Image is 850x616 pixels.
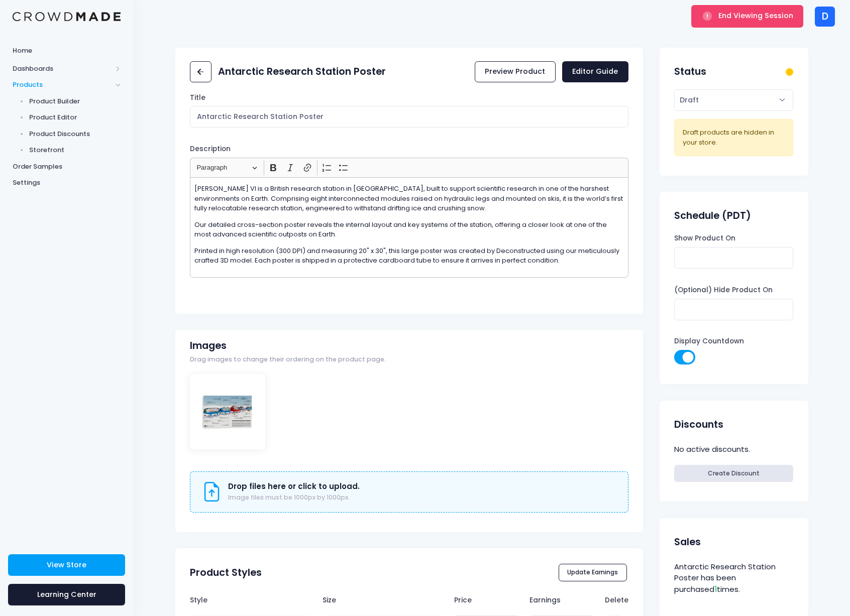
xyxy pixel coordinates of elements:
[29,145,121,155] span: Storefront
[29,112,121,122] span: Product Editor
[194,220,624,239] p: Our detailed cross-section poster reveals the internal layout and key systems of the station, off...
[228,482,360,491] h3: Drop files here or click to upload.
[815,7,835,27] div: D
[13,46,121,56] span: Home
[29,129,121,139] span: Product Discounts
[674,210,751,221] h2: Schedule (PDT)
[29,96,121,106] span: Product Builder
[449,590,524,610] th: Price
[190,93,205,103] label: Title
[13,80,112,90] span: Products
[192,160,262,176] button: Paragraph
[196,162,249,174] span: Paragraph
[691,5,803,27] button: End Viewing Session
[190,144,231,154] label: Description
[674,66,706,77] h2: Status
[194,184,624,213] p: [PERSON_NAME] VI is a British research station in [GEOGRAPHIC_DATA], built to support scientific ...
[47,560,86,570] span: View Store
[674,285,773,295] label: (Optional) Hide Product On
[13,12,121,22] img: Logo
[190,567,262,578] h2: Product Styles
[194,246,624,266] p: Printed in high resolution (300 DPI) and measuring 20" x 30", this large poster was created by De...
[674,233,735,243] label: Show Product On
[190,177,628,278] div: Rich Text Editor, main
[674,465,793,482] a: Create Discount
[228,493,350,502] span: Image files must be 1000px by 1000px.
[562,61,628,83] a: Editor Guide
[674,536,701,548] h2: Sales
[8,584,125,605] a: Learning Center
[600,590,628,610] th: Delete
[475,61,556,83] a: Preview Product
[190,355,386,364] span: Drag images to change their ordering on the product page.
[13,162,121,172] span: Order Samples
[8,554,125,576] a: View Store
[674,442,793,457] div: No active discounts.
[13,178,121,188] span: Settings
[714,584,717,594] span: 1
[13,64,112,74] span: Dashboards
[674,336,744,346] label: Display Countdown
[674,560,793,597] div: Antarctic Research Station Poster has been purchased times.
[190,590,317,610] th: Style
[674,419,723,430] h2: Discounts
[190,340,227,351] h2: Images
[218,66,386,77] h2: Antarctic Research Station Poster
[559,564,627,581] button: Update Earnings
[718,11,793,21] span: End Viewing Session
[317,590,449,610] th: Size
[683,128,785,147] div: Draft products are hidden in your store.
[190,158,628,177] div: Editor toolbar
[524,590,600,610] th: Earnings
[37,589,96,599] span: Learning Center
